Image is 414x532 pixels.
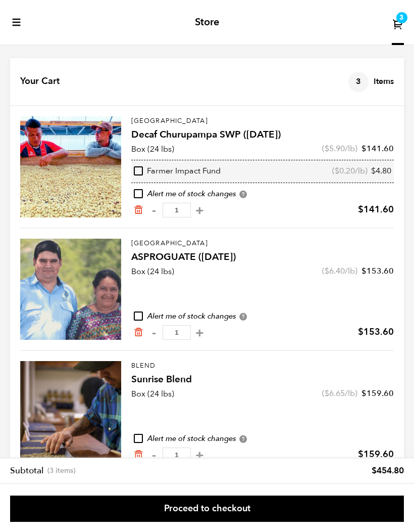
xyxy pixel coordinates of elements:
[371,165,391,176] bdi: 4.80
[20,75,60,88] h4: Your Cart
[193,450,206,460] button: +
[361,265,367,277] span: $
[134,166,221,177] div: Farmer Impact Fund
[133,327,143,338] a: Remove from cart
[372,465,377,476] span: $
[358,203,364,216] span: $
[193,205,206,215] button: +
[371,165,376,176] span: $
[163,325,191,340] input: Qty
[47,466,75,475] span: (3 items)
[348,72,394,92] h4: Items
[361,388,394,399] bdi: 159.60
[131,116,394,126] p: [GEOGRAPHIC_DATA]
[131,128,394,142] h4: Decaf Churupampa SWP ([DATE])
[131,250,394,264] h4: ASPROGUATE ([DATE])
[325,265,345,277] bdi: 6.40
[358,326,364,338] span: $
[361,143,367,154] span: $
[361,265,394,277] bdi: 153.60
[131,361,394,371] p: Blend
[131,388,174,400] p: Box (24 lbs)
[131,311,394,322] div: Alert me of stock changes
[322,143,357,154] span: ( /lb)
[147,328,160,338] button: -
[325,143,345,154] bdi: 5.90
[361,143,394,154] bdi: 141.60
[325,388,345,399] bdi: 6.65
[322,265,357,277] span: ( /lb)
[325,388,329,399] span: $
[163,448,191,462] input: Qty
[131,239,394,249] p: [GEOGRAPHIC_DATA]
[361,388,367,399] span: $
[358,448,364,461] span: $
[325,265,329,277] span: $
[131,265,174,278] p: Box (24 lbs)
[348,72,369,92] span: 3
[399,13,404,23] span: 3
[335,165,339,176] span: $
[147,205,160,215] button: -
[131,189,394,200] div: Alert me of stock changes
[147,450,160,460] button: -
[358,326,394,338] bdi: 153.60
[131,433,394,445] div: Alert me of stock changes
[163,203,191,217] input: Qty
[193,328,206,338] button: +
[10,496,404,522] a: Proceed to checkout
[131,143,174,155] p: Box (24 lbs)
[131,373,394,387] h4: Sunrise Blend
[332,166,368,177] span: ( /lb)
[10,465,75,477] th: Subtotal
[10,17,22,27] button: toggle-mobile-menu
[133,205,143,215] a: Remove from cart
[335,165,355,176] bdi: 0.20
[358,203,394,216] bdi: 141.60
[133,450,143,460] a: Remove from cart
[325,143,329,154] span: $
[372,465,404,476] bdi: 454.80
[322,388,357,399] span: ( /lb)
[195,16,219,28] h2: Store
[358,448,394,461] bdi: 159.60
